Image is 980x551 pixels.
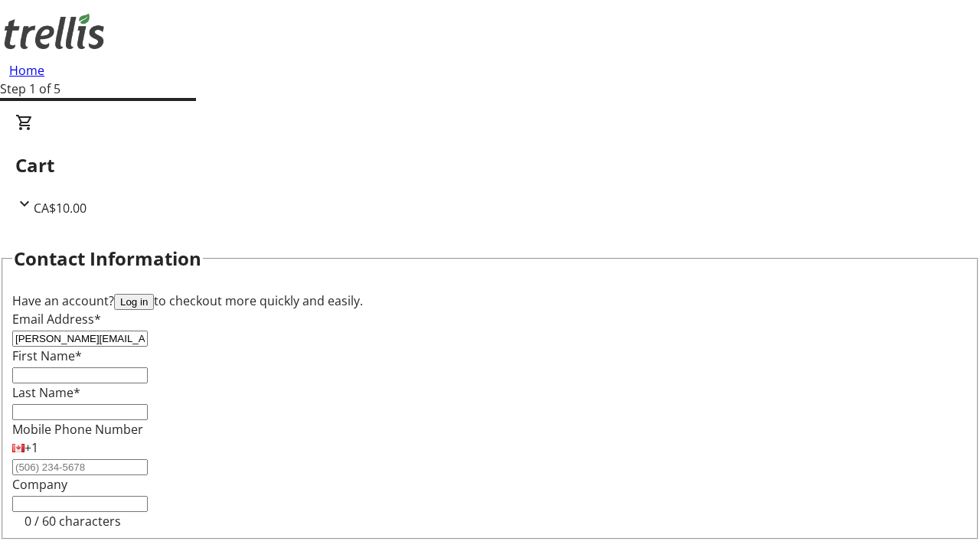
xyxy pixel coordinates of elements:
[12,292,968,310] div: Have an account? to checkout more quickly and easily.
[12,384,80,401] label: Last Name*
[12,347,82,364] label: First Name*
[34,200,87,217] span: CA$10.00
[12,421,143,438] label: Mobile Phone Number
[114,294,154,310] button: Log in
[12,459,148,475] input: (506) 234-5678
[15,152,965,179] h2: Cart
[14,245,201,272] h2: Contact Information
[24,513,121,530] tr-character-limit: 0 / 60 characters
[12,476,67,493] label: Company
[15,113,965,217] div: CartCA$10.00
[12,311,101,328] label: Email Address*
